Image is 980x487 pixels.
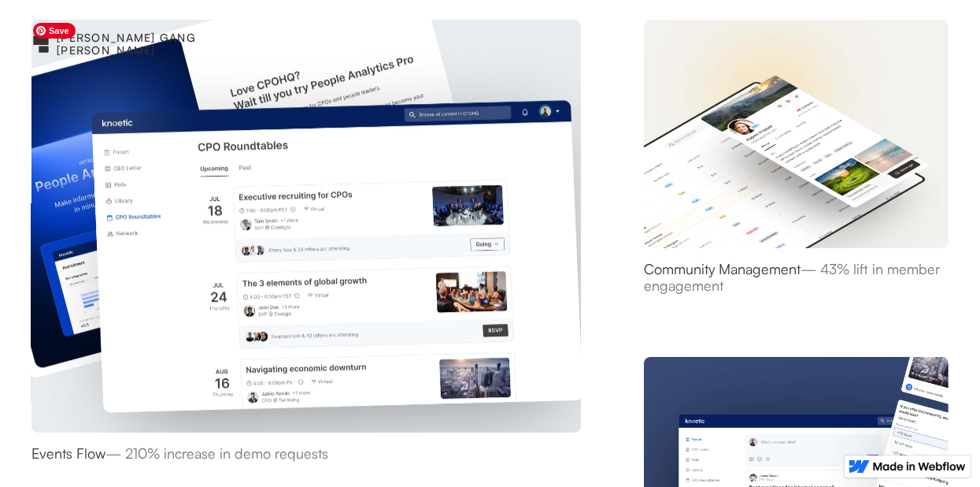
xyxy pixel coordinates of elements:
a: [PERSON_NAME] gang [PERSON_NAME] [31,13,215,76]
div: Events Flow [31,445,581,462]
span: — 43% lift in member engagement [644,260,940,294]
img: Made in Webflow [873,462,966,471]
span: — 210% increase in demo requests [105,444,328,462]
span: Save [33,23,76,39]
div: Community Management [644,261,949,293]
div: [PERSON_NAME] gang [PERSON_NAME] [57,32,215,57]
a: Community Management— 43% lift in member engagement [644,20,949,294]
